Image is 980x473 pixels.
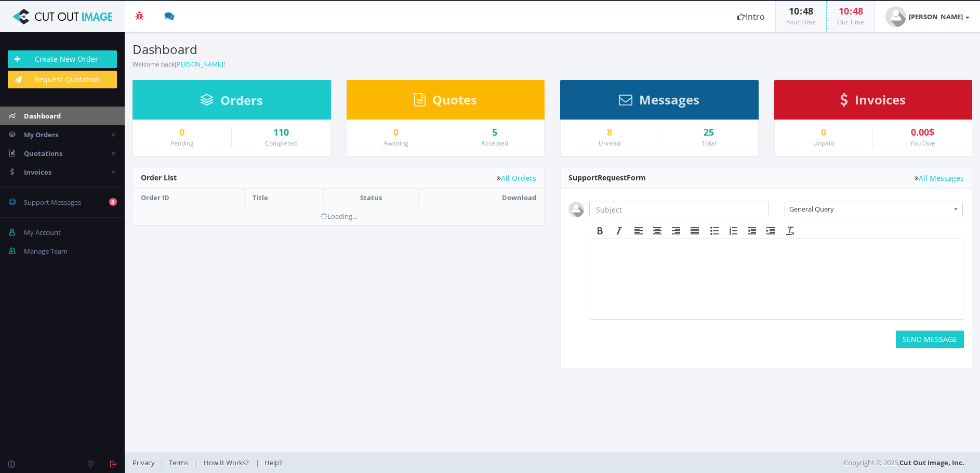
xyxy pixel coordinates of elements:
[855,91,906,108] span: Invoices
[844,457,964,468] span: Copyright © 2025,
[265,139,297,148] small: Completed
[799,5,803,17] span: :
[783,127,865,138] a: 0
[881,127,964,138] div: 0.00$
[896,331,964,348] button: SEND MESSAGE
[685,224,704,238] div: Justify
[170,139,194,148] small: Pending
[610,224,628,238] div: Italic
[789,202,949,216] span: General Query
[568,202,584,217] img: user_default.jpg
[803,5,813,17] span: 48
[701,139,716,148] small: Total
[840,97,906,107] a: Invoices
[141,173,177,182] span: Order List
[667,224,685,238] div: Align right
[915,174,964,182] a: All Messages
[133,60,225,69] small: Welcome back !
[24,149,62,158] span: Quotations
[849,5,853,17] span: :
[875,1,980,32] a: [PERSON_NAME]
[244,189,324,207] th: Title
[8,50,117,68] a: Create New Order
[591,224,610,238] div: Bold
[568,173,646,182] span: Support Form
[781,224,800,238] div: Clear formatting
[240,127,323,138] a: 110
[24,228,61,237] span: My Account
[259,458,287,467] a: Help?
[24,246,68,256] span: Manage Team
[197,458,256,467] a: How It Works?
[667,127,750,138] div: 25
[133,43,545,56] h3: Dashboard
[899,458,964,467] a: Cut Out Image, Inc.
[220,91,263,109] span: Orders
[355,127,438,138] a: 0
[497,174,536,182] a: All Orders
[885,6,906,27] img: user_default.jpg
[598,173,627,182] span: Request
[909,12,963,21] strong: [PERSON_NAME]
[141,127,223,138] a: 0
[589,202,769,217] input: Subject
[481,139,508,148] small: Accepted
[204,458,249,467] span: How It Works?
[324,189,419,207] th: Status
[175,60,223,69] a: [PERSON_NAME]
[418,189,544,207] th: Download
[24,130,58,139] span: My Orders
[24,111,61,121] span: Dashboard
[599,139,620,148] small: Unread
[727,1,775,32] a: Intro
[414,97,477,107] a: Quotes
[133,452,692,473] div: | | |
[133,189,244,207] th: Order ID
[568,127,651,138] a: 8
[590,239,963,319] iframe: Rich Text Area. Press ALT-F9 for menu. Press ALT-F10 for toolbar. Press ALT-0 for help
[383,139,408,148] small: Awaiting
[724,224,743,238] div: Numbered list
[629,224,648,238] div: Align left
[648,224,667,238] div: Align center
[619,97,699,107] a: Messages
[705,224,724,238] div: Bullet list
[133,207,544,225] td: Loading...
[743,224,761,238] div: Decrease indent
[837,18,864,27] small: Our Time
[133,458,160,467] a: Privacy
[109,198,117,206] b: 8
[789,5,799,17] span: 10
[761,224,780,238] div: Increase indent
[639,91,699,108] span: Messages
[24,198,81,207] span: Support Messages
[432,91,477,108] span: Quotes
[8,9,117,24] img: Cut Out Image
[164,458,193,467] a: Terms
[839,5,849,17] span: 10
[786,18,816,27] small: Your Time
[453,127,536,138] a: 5
[24,167,51,177] span: Invoices
[8,71,117,88] a: Request Quotation
[200,98,263,107] a: Orders
[813,139,834,148] small: Unpaid
[910,139,935,148] small: You Owe
[853,5,863,17] span: 48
